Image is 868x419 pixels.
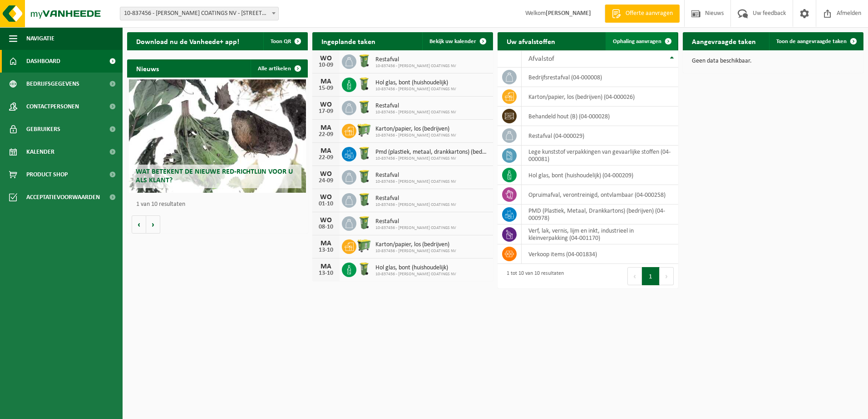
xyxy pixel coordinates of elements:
[642,267,660,285] button: 1
[356,146,372,161] img: WB-0240-HPE-GN-50
[317,224,335,230] div: 08-10
[26,73,79,95] span: Bedrijfsgegevens
[26,186,100,209] span: Acceptatievoorwaarden
[356,169,372,184] img: WB-0240-HPE-GN-50
[251,59,307,78] a: Alle artikelen
[498,32,564,50] h2: Uw afvalstoffen
[317,178,335,184] div: 24-09
[692,58,854,64] p: Geen data beschikbaar.
[528,55,554,63] span: Afvalstof
[375,218,456,225] span: Restafval
[375,264,456,272] span: Hol glas, bont (huishoudelijk)
[375,56,456,63] span: Restafval
[375,202,456,208] span: 10-837456 - [PERSON_NAME] COATINGS NV
[356,215,372,230] img: WB-0240-HPE-GN-50
[356,76,372,92] img: WB-0140-HPE-GN-50
[317,171,335,178] div: WO
[375,179,456,185] span: 10-837456 - [PERSON_NAME] COATINGS NV
[627,267,642,285] button: Previous
[317,62,335,68] div: 10-09
[317,124,335,132] div: MA
[26,95,79,118] span: Contactpersonen
[660,267,674,285] button: Next
[317,263,335,270] div: MA
[522,244,678,264] td: verkoop items (04-001834)
[613,39,661,44] span: Ophaling aanvragen
[683,32,765,50] h2: Aangevraagde taken
[317,247,335,253] div: 13-10
[776,39,847,44] span: Toon de aangevraagde taken
[127,32,248,50] h2: Download nu de Vanheede+ app!
[136,201,303,208] p: 1 van 10 resultaten
[356,261,372,277] img: WB-0140-HPE-GN-50
[317,55,335,62] div: WO
[26,141,54,163] span: Kalender
[502,266,564,286] div: 1 tot 10 van 10 resultaten
[522,146,678,166] td: lege kunststof verpakkingen van gevaarlijke stoffen (04-000081)
[317,108,335,115] div: 17-09
[132,215,146,234] button: Vorige
[356,238,372,253] img: WB-0660-HPE-GN-50
[26,163,68,186] span: Product Shop
[146,215,160,234] button: Volgende
[769,32,863,50] a: Toon de aangevraagde taken
[375,126,456,133] span: Karton/papier, los (bedrijven)
[127,59,168,77] h2: Nieuws
[522,87,678,107] td: karton/papier, los (bedrijven) (04-000026)
[375,133,456,138] span: 10-837456 - [PERSON_NAME] COATINGS NV
[263,32,307,50] button: Toon QR
[356,99,372,115] img: WB-0240-HPE-GN-50
[605,5,680,23] a: Offerte aanvragen
[317,101,335,108] div: WO
[375,225,456,231] span: 10-837456 - [PERSON_NAME] COATINGS NV
[375,63,456,69] span: 10-837456 - [PERSON_NAME] COATINGS NV
[120,7,279,20] span: 10-837456 - DEBAL COATINGS NV - 8800 ROESELARE, ONLEDEBEEKSTRAAT 9
[522,126,678,146] td: restafval (04-000029)
[271,39,291,44] span: Toon QR
[606,32,677,50] a: Ophaling aanvragen
[546,10,591,17] strong: [PERSON_NAME]
[375,156,488,161] span: 10-837456 - [PERSON_NAME] COATINGS NV
[429,39,476,44] span: Bekijk uw kalender
[356,192,372,207] img: WB-0240-HPE-GN-50
[522,185,678,205] td: opruimafval, verontreinigd, ontvlambaar (04-000258)
[317,147,335,155] div: MA
[129,79,306,193] a: Wat betekent de nieuwe RED-richtlijn voor u als klant?
[317,132,335,138] div: 22-09
[375,172,456,179] span: Restafval
[375,248,456,254] span: 10-837456 - [PERSON_NAME] COATINGS NV
[522,224,678,244] td: verf, lak, vernis, lijm en inkt, industrieel in kleinverpakking (04-001170)
[136,168,293,184] span: Wat betekent de nieuwe RED-richtlijn voor u als klant?
[623,9,675,18] span: Offerte aanvragen
[522,205,678,224] td: PMD (Plastiek, Metaal, Drankkartons) (bedrijven) (04-000978)
[356,53,372,68] img: WB-0240-HPE-GN-50
[26,27,54,50] span: Navigatie
[317,240,335,247] div: MA
[375,195,456,202] span: Restafval
[375,272,456,277] span: 10-837456 - [PERSON_NAME] COATINGS NV
[375,87,456,92] span: 10-837456 - [PERSON_NAME] COATINGS NV
[375,79,456,87] span: Hol glas, bont (huishoudelijk)
[317,78,335,85] div: MA
[317,201,335,207] div: 01-10
[317,85,335,92] div: 15-09
[375,149,488,156] span: Pmd (plastiek, metaal, drankkartons) (bedrijven)
[317,217,335,224] div: WO
[26,118,60,141] span: Gebruikers
[312,32,385,50] h2: Ingeplande taken
[375,241,456,248] span: Karton/papier, los (bedrijven)
[375,110,456,115] span: 10-837456 - [PERSON_NAME] COATINGS NV
[317,155,335,161] div: 22-09
[356,122,372,138] img: WB-0660-HPE-GN-50
[317,270,335,277] div: 13-10
[120,7,278,20] span: 10-837456 - DEBAL COATINGS NV - 8800 ROESELARE, ONLEDEBEEKSTRAAT 9
[522,107,678,126] td: behandeld hout (B) (04-000028)
[317,194,335,201] div: WO
[522,68,678,87] td: bedrijfsrestafval (04-000008)
[375,102,456,110] span: Restafval
[26,50,60,73] span: Dashboard
[522,166,678,185] td: hol glas, bont (huishoudelijk) (04-000209)
[422,32,492,50] a: Bekijk uw kalender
